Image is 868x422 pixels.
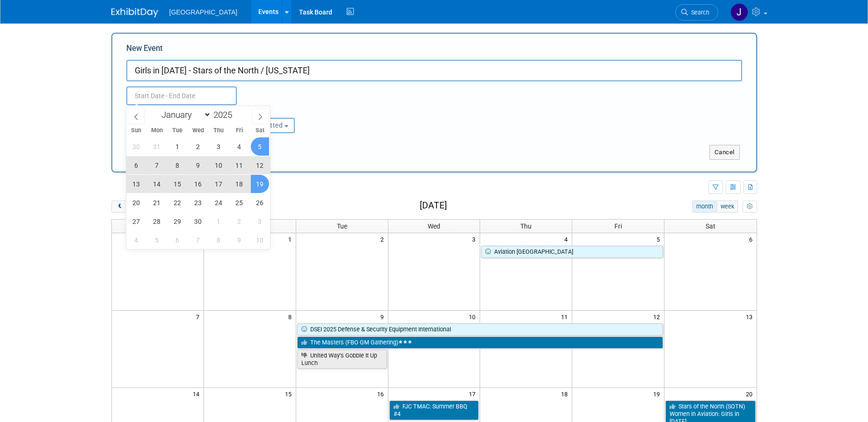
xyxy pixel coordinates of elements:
[230,175,248,193] span: September 18, 2026
[168,212,187,230] span: September 29, 2026
[471,233,480,245] span: 3
[656,233,664,245] span: 5
[167,128,188,134] span: Tue
[389,401,479,420] a: FJC TMAC: Summer BBQ #4
[709,145,740,160] button: Cancel
[189,231,207,249] span: October 7, 2026
[337,222,347,230] span: Tue
[157,109,211,121] select: Month
[210,137,228,156] span: September 3, 2026
[230,193,248,212] span: September 25, 2026
[126,128,147,134] span: Sun
[127,137,146,156] span: August 30, 2026
[747,204,753,210] i: Personalize Calendar
[210,212,228,230] span: October 1, 2026
[111,200,129,213] button: prev
[126,86,237,105] input: Start Date - End Date
[481,246,663,258] a: Aviation [GEOGRAPHIC_DATA]
[284,388,296,400] span: 15
[249,128,270,134] span: Sat
[652,311,664,322] span: 12
[210,156,228,174] span: September 10, 2026
[520,222,532,230] span: Thu
[148,156,166,174] span: September 7, 2026
[189,156,207,174] span: September 9, 2026
[189,137,207,156] span: September 2, 2026
[195,311,204,322] span: 7
[379,311,388,322] span: 9
[716,200,738,213] button: week
[688,9,709,16] span: Search
[168,137,187,156] span: September 1, 2026
[251,193,269,212] span: September 26, 2026
[230,137,248,156] span: September 4, 2026
[148,212,166,230] span: September 28, 2026
[560,388,572,400] span: 18
[297,336,663,349] a: The Masters (FBO GM Gathering)
[287,233,296,245] span: 1
[692,200,717,213] button: month
[111,8,158,17] img: ExhibitDay
[730,3,748,21] img: Jessica Belcher
[376,388,388,400] span: 16
[148,137,166,156] span: August 31, 2026
[563,233,572,245] span: 4
[189,212,207,230] span: September 30, 2026
[743,200,757,213] button: myCustomButton
[560,311,572,322] span: 11
[706,222,715,230] span: Sat
[230,231,248,249] span: October 9, 2026
[251,137,269,156] span: September 5, 2026
[210,193,228,212] span: September 24, 2026
[745,388,757,400] span: 20
[210,175,228,193] span: September 17, 2026
[127,156,146,174] span: September 6, 2026
[748,233,757,245] span: 6
[126,43,163,57] label: New Event
[379,233,388,245] span: 2
[745,311,757,322] span: 13
[614,222,622,230] span: Fri
[168,156,187,174] span: September 8, 2026
[297,323,663,336] a: DSEI 2025 Defense & Security Equipment International
[468,388,480,400] span: 17
[251,175,269,193] span: September 19, 2026
[420,200,447,211] h2: [DATE]
[251,156,269,174] span: September 12, 2026
[468,311,480,322] span: 10
[675,4,718,21] a: Search
[127,193,146,212] span: September 20, 2026
[127,231,146,249] span: October 4, 2026
[168,193,187,212] span: September 22, 2026
[229,128,249,134] span: Fri
[428,222,440,230] span: Wed
[148,175,166,193] span: September 14, 2026
[188,128,208,134] span: Wed
[127,175,146,193] span: September 13, 2026
[231,105,322,117] div: Participation:
[146,128,167,134] span: Mon
[126,105,217,117] div: Attendance / Format:
[251,212,269,230] span: October 3, 2026
[148,193,166,212] span: September 21, 2026
[148,231,166,249] span: October 5, 2026
[168,175,187,193] span: September 15, 2026
[189,193,207,212] span: September 23, 2026
[652,388,664,400] span: 19
[127,212,146,230] span: September 27, 2026
[192,388,204,400] span: 14
[168,231,187,249] span: October 6, 2026
[169,8,238,16] span: [GEOGRAPHIC_DATA]
[208,128,229,134] span: Thu
[297,350,387,369] a: United Way’s Gobble It Up Lunch
[126,60,742,81] input: Name of Trade Show / Conference
[251,231,269,249] span: October 10, 2026
[230,212,248,230] span: October 2, 2026
[211,109,239,120] input: Year
[210,231,228,249] span: October 8, 2026
[287,311,296,322] span: 8
[230,156,248,174] span: September 11, 2026
[189,175,207,193] span: September 16, 2026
